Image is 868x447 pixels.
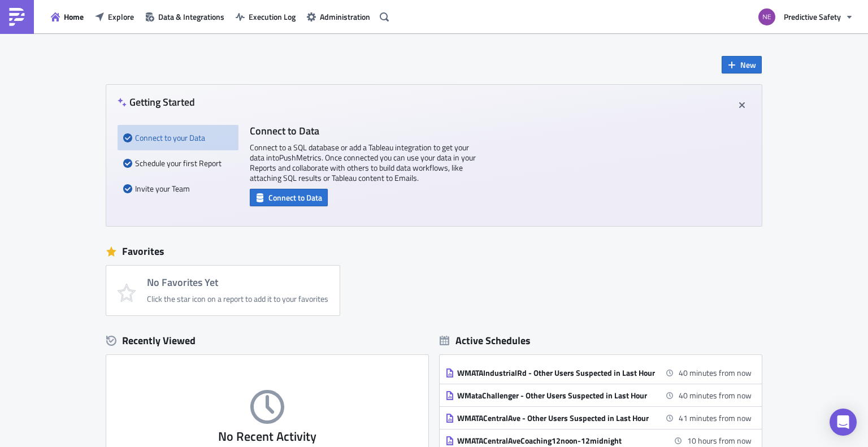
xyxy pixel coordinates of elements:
button: Predictive Safety [752,5,860,29]
a: WMATACentralAve - Other Users Suspected in Last Hour41 minutes from now [445,407,752,429]
span: Explore [108,11,134,23]
h4: Getting Started [118,96,195,108]
div: Invite your Team [123,176,233,201]
time: 2025-10-06 14:01 [679,412,752,424]
a: WMataChallenger - Other Users Suspected in Last Hour40 minutes from now [445,384,752,406]
a: Connect to Data [250,190,328,202]
div: WMATACentralAve - Other Users Suspected in Last Hour [457,413,655,423]
h4: No Favorites Yet [147,277,328,288]
h3: No Recent Activity [106,429,428,444]
div: Click the star icon on a report to add it to your favorites [147,294,328,304]
button: Connect to Data [250,189,328,206]
span: Home [64,11,84,23]
span: Data & Integrations [158,11,224,23]
button: New [722,56,762,73]
p: Connect to a SQL database or add a Tableau integration to get your data into PushMetrics . Once c... [250,142,476,183]
div: Open Intercom Messenger [830,409,857,436]
a: WMATAIndustrialRd - Other Users Suspected in Last Hour40 minutes from now [445,362,752,384]
span: Administration [320,11,370,23]
time: 2025-10-06 14:00 [679,389,752,401]
span: New [740,59,756,71]
button: Home [45,8,89,25]
div: Schedule your first Report [123,150,233,176]
img: PushMetrics [8,8,26,26]
div: WMATACentralAveCoaching12noon-12midnight [457,436,655,446]
h4: Connect to Data [250,125,476,137]
div: Active Schedules [440,334,531,347]
div: Favorites [106,243,762,260]
button: Execution Log [230,8,301,25]
button: Administration [301,8,376,25]
div: Recently Viewed [106,332,428,349]
div: WMataChallenger - Other Users Suspected in Last Hour [457,390,655,401]
time: 2025-10-06 23:15 [687,435,752,446]
span: Connect to Data [268,192,322,203]
time: 2025-10-06 14:00 [679,367,752,379]
div: WMATAIndustrialRd - Other Users Suspected in Last Hour [457,368,655,378]
button: Data & Integrations [140,8,230,25]
div: Connect to your Data [123,125,233,150]
span: Execution Log [249,11,296,23]
img: Avatar [757,7,776,27]
button: Explore [89,8,140,25]
span: Predictive Safety [784,11,841,23]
